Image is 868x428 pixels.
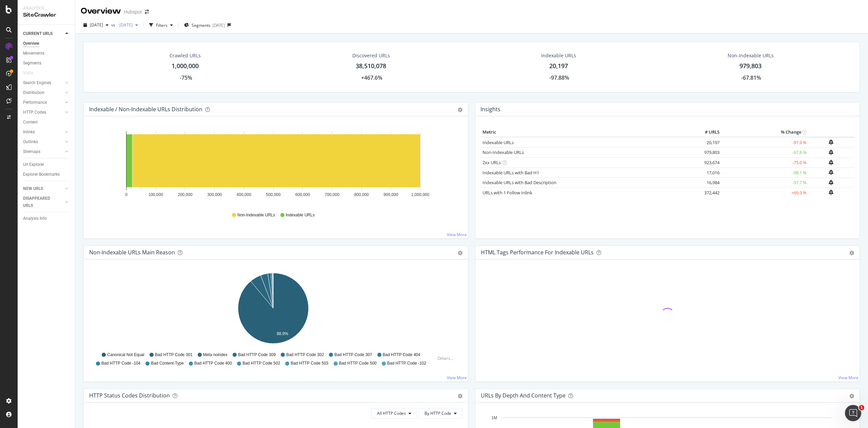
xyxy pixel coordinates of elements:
div: Others... [437,355,456,361]
a: View More [447,232,467,237]
span: Canonical Not Equal [107,352,144,358]
div: Performance [23,99,47,106]
a: Movements [23,50,70,57]
div: Non-Indexable URLs Main Reason [89,249,175,256]
div: Url Explorer [23,161,44,168]
text: 300,000 [207,192,222,197]
div: 979,803 [739,62,762,71]
div: DISAPPEARED URLS [23,195,57,209]
a: Overview [23,40,70,47]
button: By HTTP Code [419,408,462,419]
div: HTML Tags Performance for Indexable URLs [481,249,594,256]
a: Segments [23,60,70,67]
a: Url Explorer [23,161,70,168]
div: -75% [180,74,192,82]
td: -75.0 % [721,158,808,168]
a: URLs with 1 Follow Inlink [482,190,532,196]
a: Indexable URLs [482,139,514,145]
div: Inlinks [23,129,35,136]
text: 1M [491,415,497,420]
div: 1,000,000 [172,62,199,71]
div: Segments [23,60,41,67]
a: Distribution [23,89,63,96]
span: Bad HTTP Code 502 [242,361,280,366]
span: Bad HTTP Code 500 [339,361,377,366]
div: URLs by Depth and Content Type [481,392,566,399]
th: % Change [721,127,808,137]
div: bell-plus [829,180,833,185]
div: +467.6% [361,74,382,82]
th: Metric [481,127,686,137]
div: [DATE] [213,22,225,28]
td: 979,803 [686,148,721,158]
a: Non-Indexable URLs [482,149,524,155]
a: HTTP Codes [23,109,63,116]
span: Bad Content-Type [151,361,184,366]
td: 923,674 [686,158,721,168]
svg: A chart. [89,270,457,349]
div: SiteCrawler [23,11,70,19]
div: Indexable / Non-Indexable URLs Distribution [89,106,202,113]
a: Indexable URLs with Bad Description [482,179,556,186]
a: Explorer Bookmarks [23,171,70,178]
a: Search Engines [23,79,63,86]
span: 2025 Jun. 30th [117,22,133,28]
span: Bad HTTP Code 307 [334,352,372,358]
div: Discovered URLs [352,52,390,59]
h4: Insights [480,105,500,114]
text: 100,000 [149,192,163,197]
div: bell-plus [829,139,833,145]
div: Sitemaps [23,148,40,155]
svg: A chart. [89,127,457,206]
div: Filters [156,22,167,28]
a: Sitemaps [23,148,63,155]
td: -98.1 % [721,168,808,178]
a: Performance [23,99,63,106]
iframe: Intercom live chat [845,405,861,421]
div: NEW URLS [23,185,43,192]
span: 2025 Aug. 5th [90,22,103,28]
div: gear [458,108,462,112]
button: Segments[DATE] [181,20,228,31]
div: bell-plus [829,170,833,175]
div: Analytics [23,5,70,11]
div: Overview [81,5,121,17]
div: gear [849,251,854,255]
div: bell-plus [829,150,833,155]
div: Distribution [23,89,44,96]
div: Content [23,119,38,126]
a: NEW URLS [23,185,63,192]
div: Overview [23,40,39,47]
div: Outlinks [23,138,38,145]
a: Content [23,119,70,126]
div: CURRENT URLS [23,30,53,37]
div: -67.81% [741,74,761,82]
span: Bad HTTP Code -104 [101,361,140,366]
a: Visits [23,70,40,77]
text: 88.9% [277,331,288,336]
a: 2xx URLs [482,159,501,166]
td: 20,197 [686,137,721,148]
div: bell-plus [829,190,833,195]
span: Bad HTTP Code -102 [387,361,426,366]
text: 0 [125,192,127,197]
div: -97.88% [549,74,569,82]
div: bell-plus [829,160,833,165]
span: Bad HTTP Code 301 [155,352,193,358]
button: [DATE] [117,20,141,31]
text: 500,000 [266,192,281,197]
span: Bad HTTP Code 503 [291,361,328,366]
td: 17,016 [686,168,721,178]
text: 400,000 [237,192,252,197]
span: Bad HTTP Code 400 [194,361,232,366]
button: Filters [146,20,176,31]
text: 200,000 [178,192,193,197]
span: vs [111,22,117,28]
span: All HTTP Codes [377,410,406,416]
a: View More [839,375,859,381]
td: -67.8 % [721,148,808,158]
text: 1,000,000 [411,192,430,197]
td: +69.3 % [721,188,808,198]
